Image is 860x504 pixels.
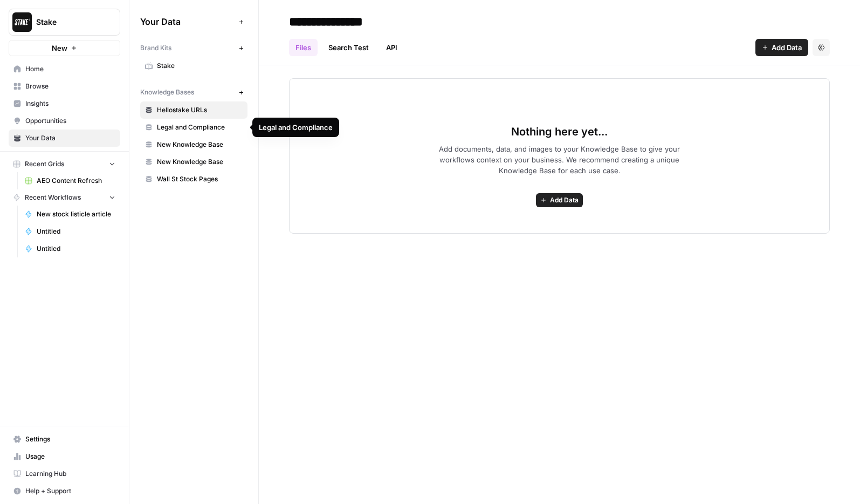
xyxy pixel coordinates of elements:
[140,87,194,97] span: Knowledge Bases
[755,39,808,56] button: Add Data
[25,116,115,126] span: Opportunities
[140,171,247,188] a: Wall St Stock Pages
[511,124,608,139] span: Nothing here yet...
[9,156,120,172] button: Recent Grids
[20,240,120,257] a: Untitled
[322,39,375,56] a: Search Test
[25,469,115,479] span: Learning Hub
[9,189,120,206] button: Recent Workflows
[140,43,171,53] span: Brand Kits
[140,57,247,74] a: Stake
[52,43,67,53] span: New
[9,465,120,482] a: Learning Hub
[157,157,243,167] span: New Knowledge Base
[37,176,115,186] span: AEO Content Refresh
[9,112,120,130] a: Opportunities
[20,206,120,223] a: New stock listicle article
[140,153,247,171] a: New Knowledge Base
[25,452,115,461] span: Usage
[140,136,247,153] a: New Knowledge Base
[20,172,120,189] a: AEO Content Refresh
[25,133,115,143] span: Your Data
[25,81,115,91] span: Browse
[140,15,235,28] span: Your Data
[536,193,583,207] button: Add Data
[36,17,101,28] span: Stake
[25,193,81,202] span: Recent Workflows
[25,434,115,444] span: Settings
[12,12,32,32] img: Stake Logo
[550,195,579,205] span: Add Data
[25,99,115,108] span: Insights
[772,42,802,53] span: Add Data
[25,64,115,74] span: Home
[9,431,120,448] a: Settings
[140,119,247,136] a: Legal and Compliance
[422,144,698,176] span: Add documents, data, and images to your Knowledge Base to give your workflows context on your bus...
[9,482,120,500] button: Help + Support
[9,60,120,78] a: Home
[289,39,318,56] a: Files
[9,130,120,147] a: Your Data
[380,39,404,56] a: API
[9,448,120,465] a: Usage
[157,174,243,184] span: Wall St Stock Pages
[157,140,243,149] span: New Knowledge Base
[140,101,247,119] a: Hellostake URLs
[37,244,115,254] span: Untitled
[25,159,64,169] span: Recent Grids
[9,9,120,36] button: Workspace: Stake
[157,61,243,71] span: Stake
[20,223,120,240] a: Untitled
[37,209,115,219] span: New stock listicle article
[37,227,115,236] span: Untitled
[25,486,115,496] span: Help + Support
[157,105,243,115] span: Hellostake URLs
[157,122,243,132] span: Legal and Compliance
[9,95,120,112] a: Insights
[9,78,120,95] a: Browse
[9,40,120,56] button: New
